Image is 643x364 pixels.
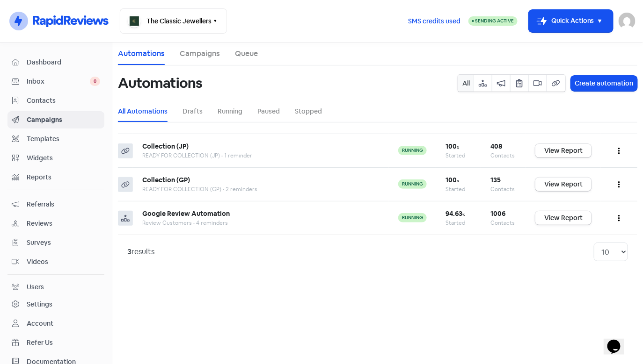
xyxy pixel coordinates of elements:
a: Settings [7,296,104,313]
a: Reviews [7,215,104,232]
span: % [457,145,459,150]
a: Referrals [7,196,104,213]
div: Review Customers • 4 reminders [142,219,380,227]
div: Settings [27,300,52,309]
div: READY FOR COLLECTION (GP) • 2 reminders [142,185,380,193]
b: 408 [490,142,502,150]
span: Dashboard [27,57,100,67]
a: Stopped [295,107,322,116]
span: Widgets [27,153,100,163]
div: Contacts [490,151,517,160]
span: 0 [90,77,100,86]
a: Sending Active [468,15,518,27]
a: Surveys [7,234,104,251]
span: Videos [27,257,100,267]
a: Campaigns [180,48,220,59]
a: Videos [7,253,104,271]
b: 94.63 [446,209,465,218]
div: Account [27,319,53,328]
a: Paused [257,107,280,116]
span: Sending Active [475,18,514,24]
span: Contacts [27,96,100,106]
span: running [398,213,427,222]
div: Started [446,219,472,227]
div: Started [446,151,472,160]
a: Templates [7,130,104,148]
a: SMS credits used [400,15,468,25]
span: % [457,179,459,183]
b: Collection (GP) [142,176,190,184]
a: All Automations [118,107,168,116]
span: Referrals [27,200,100,209]
button: Quick Actions [529,10,613,32]
a: Drafts [183,107,203,116]
span: Reports [27,172,100,182]
span: running [398,179,427,189]
a: Campaigns [7,111,104,128]
button: The Classic Jewellers [120,8,227,34]
span: SMS credits used [408,16,460,26]
span: Reviews [27,219,100,228]
div: results [127,246,154,257]
div: READY FOR COLLECTION (JP) • 1 reminder [142,151,380,160]
a: Automations [118,48,165,59]
a: View Report [535,144,592,157]
span: running [398,146,427,155]
img: User [619,13,636,29]
span: % [462,213,465,217]
div: Users [27,282,44,292]
div: Started [446,185,472,193]
a: Dashboard [7,54,104,71]
b: 100 [446,176,459,184]
span: Inbox [27,77,90,86]
b: 135 [490,176,501,184]
a: Inbox 0 [7,73,104,90]
a: Account [7,315,104,332]
a: Refer Us [7,334,104,351]
div: Contacts [490,219,517,227]
a: Queue [235,48,258,59]
a: Running [218,107,242,116]
strong: 3 [127,247,132,257]
button: Create automation [571,76,637,91]
span: Templates [27,134,100,144]
a: Contacts [7,92,104,109]
a: View Report [535,211,592,225]
a: View Report [535,178,592,191]
div: Contacts [490,185,517,193]
b: Collection (JP) [142,142,189,150]
a: Users [7,278,104,296]
b: 1006 [490,209,505,218]
a: Reports [7,169,104,186]
span: Campaigns [27,115,100,125]
iframe: chat widget [604,327,634,355]
span: Surveys [27,238,100,248]
button: All [458,75,474,92]
h1: Automations [118,68,202,98]
b: Google Review Automation [142,209,230,218]
b: 100 [446,142,459,150]
a: Widgets [7,150,104,167]
span: Refer Us [27,338,100,348]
